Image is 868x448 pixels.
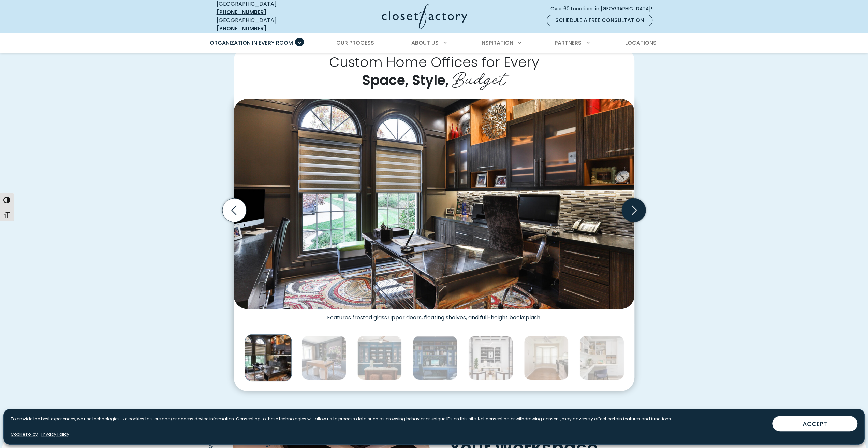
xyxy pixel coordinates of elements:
[579,335,624,380] img: Home office with concealed built-in wall bed, wraparound desk, and open shelving.
[555,39,582,47] span: Partners
[336,39,374,47] span: Our Process
[547,15,652,26] a: Schedule a Free Consultation
[468,335,513,380] img: Office wall unit with lower drawers and upper open shelving with black backing.
[550,5,658,12] span: Over 60 Locations in [GEOGRAPHIC_DATA]!
[217,16,315,33] div: [GEOGRAPHIC_DATA]
[480,39,513,47] span: Inspiration
[550,3,658,15] a: Over 60 Locations in [GEOGRAPHIC_DATA]!
[217,25,266,32] a: [PHONE_NUMBER]
[205,33,663,53] nav: Primary Menu
[362,71,449,90] span: Space, Style,
[772,416,857,431] button: ACCEPT
[220,196,249,225] button: Previous slide
[11,416,672,422] p: To provide the best experiences, we use technologies like cookies to store and/or access device i...
[234,99,634,309] img: Sophisticated home office with dark wood cabinetry, metallic backsplash, under-cabinet lighting, ...
[625,39,656,47] span: Locations
[619,196,648,225] button: Next slide
[411,39,439,47] span: About Us
[11,431,38,437] a: Cookie Policy
[413,335,457,380] img: Custom home office with blue built-ins, glass-front cabinets, adjustable shelving, custom drawer ...
[357,335,402,380] img: Built-in blue cabinetry with mesh-front doors and open shelving displays accessories like labeled...
[452,63,506,91] span: Budget
[382,4,467,29] img: Closet Factory Logo
[234,309,634,321] figcaption: Features frosted glass upper doors, floating shelves, and full-height backsplash.
[524,335,569,380] img: Home office with built-in wall bed to transform space into guest room. Dual work stations built i...
[245,334,292,381] img: Sophisticated home office with dark wood cabinetry, metallic backsplash, under-cabinet lighting, ...
[301,335,346,380] img: Modern home office with floral accent wallpaper, matte charcoal built-ins, and a light oak desk f...
[217,8,266,16] a: [PHONE_NUMBER]
[329,53,539,72] span: Custom Home Offices for Every
[210,39,293,47] span: Organization in Every Room
[41,431,69,437] a: Privacy Policy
